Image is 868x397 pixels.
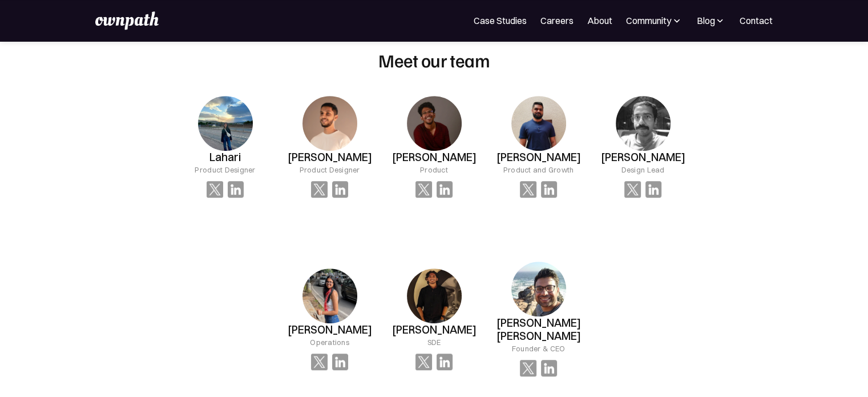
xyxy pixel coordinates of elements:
[696,14,726,27] div: Blog
[392,151,477,164] h3: [PERSON_NAME]
[195,164,255,175] div: Product Designer
[288,323,372,336] h3: [PERSON_NAME]
[486,316,591,343] h3: [PERSON_NAME] [PERSON_NAME]
[740,14,773,27] a: Contact
[427,336,441,348] div: SDE
[587,14,612,27] a: About
[626,14,671,27] div: Community
[621,164,665,175] div: Design Lead
[540,14,574,27] a: Careers
[503,164,574,175] div: Product and Growth
[626,14,683,27] div: Community
[299,164,360,175] div: Product Designer
[601,151,685,164] h3: [PERSON_NAME]
[512,343,565,354] div: Founder & CEO
[420,164,448,175] div: Product
[209,151,241,164] h3: Lahari
[696,14,714,27] div: Blog
[378,49,490,71] h2: Meet our team
[392,323,477,336] h3: [PERSON_NAME]
[474,14,527,27] a: Case Studies
[288,151,372,164] h3: [PERSON_NAME]
[310,336,349,348] div: Operations
[496,151,581,164] h3: [PERSON_NAME]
